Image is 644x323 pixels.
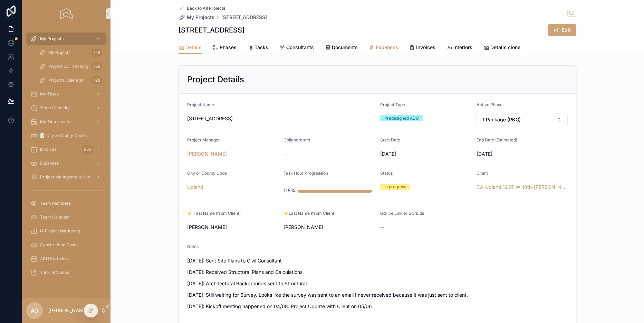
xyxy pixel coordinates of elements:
[477,113,568,126] button: Select Button
[446,41,472,55] a: Interiors
[179,41,202,54] a: Details
[380,170,393,176] span: Status
[40,214,70,220] span: Team Calendar
[60,8,72,19] img: App logo
[187,211,241,216] span: ⚡️ First Name (from Client)
[40,228,80,234] span: IA Project Marketing
[92,48,102,57] div: 128
[380,137,400,142] span: Start Date
[490,44,520,51] span: Details clone
[380,102,405,107] span: Project Type
[26,252,106,265] a: ADU Portfolios
[477,184,568,191] a: CA_Upland_1235-W-18th-[PERSON_NAME]
[187,291,568,298] p: [DATE]: Still waiting for Survey. Looks like the survey was sent to an email I never received bec...
[35,46,106,59] a: All Projects128
[187,257,568,264] p: [DATE]: Sent Site Plans to Civil Consultant
[477,170,488,176] span: Client
[286,44,314,51] span: Consultants
[40,201,71,206] span: Team Members
[283,184,295,197] div: 115%
[221,14,267,21] a: [STREET_ADDRESS]
[179,14,214,21] a: My Projects
[48,50,70,55] span: All Projects
[26,143,106,156] a: Invoices833
[40,147,56,152] span: Invoices
[187,184,203,191] a: Upland
[26,33,106,45] a: My Projects
[187,150,227,157] a: [PERSON_NAME]
[40,256,69,261] span: ADU Portfolios
[477,137,517,142] span: End Date (Estimated)
[187,74,244,85] h2: Project Details
[26,239,106,251] a: Construction Costs
[26,88,106,100] a: My Tasks
[40,36,64,41] span: My Projects
[26,211,106,223] a: Team Calendar
[26,157,106,169] a: Expenses
[26,102,106,114] a: Team Capacity
[325,41,358,55] a: Documents
[482,116,521,123] span: 1 Package (PKG)
[248,41,268,55] a: Tasks
[187,303,568,310] p: [DATE]: Kickoff meeting happened on 04/08. Project Update with Client on 05/06
[548,24,576,36] button: Edit
[213,41,237,55] a: Phases
[40,119,70,124] span: My Timesheets
[26,197,106,210] a: Team Members
[187,224,278,231] span: [PERSON_NAME]
[40,160,59,166] span: Expenses
[380,224,384,231] span: --
[187,102,214,107] span: Project Name
[187,268,568,276] p: [DATE]: Received Structural Plans and Calculations
[92,62,102,71] div: 128
[40,242,77,248] span: Construction Costs
[187,137,220,142] span: Project Manager
[40,174,90,180] span: Project Management Hub
[187,244,199,249] span: Notes
[40,105,70,111] span: Team Capacity
[179,6,225,11] a: Back to All Projects
[380,150,471,157] span: [DATE]
[453,44,472,51] span: Interiors
[26,116,106,128] a: My Timesheets
[477,150,568,157] span: [DATE]
[332,44,358,51] span: Documents
[31,306,38,315] span: AG
[40,91,59,97] span: My Tasks
[283,224,375,231] span: [PERSON_NAME]
[477,102,502,107] span: Active Phase
[380,211,424,216] span: Gdrive Link to GC Bids
[283,150,288,157] span: --
[187,14,214,21] span: My Projects
[220,44,237,51] span: Phases
[82,145,93,154] div: 833
[384,115,419,121] div: Predesigned ADU
[26,171,106,183] a: Project Management Hub
[185,44,202,51] span: Details
[179,25,244,35] h1: [STREET_ADDRESS]
[187,6,225,11] span: Back to All Projects
[409,41,435,55] a: Invoices
[187,280,568,287] p: [DATE]: Architectural Backgrounds sent to Structural.
[40,270,69,275] span: Tutorial Videos
[416,44,435,51] span: Invoices
[92,76,102,84] div: 128
[283,137,310,142] span: Collaborators
[283,211,336,216] span: ⚡️Last Name (from Client)
[369,41,398,55] a: Expenses
[384,184,406,190] div: In progress
[22,28,110,288] div: scrollable content
[48,64,88,69] span: Project GC Tracking
[26,225,106,237] a: IA Project Marketing
[279,41,314,55] a: Consultants
[35,60,106,73] a: Project GC Tracking128
[40,133,87,138] span: 📝 City & County Codes
[376,44,398,51] span: Expenses
[254,44,268,51] span: Tasks
[26,266,106,279] a: Tutorial Videos
[187,170,227,176] span: City or County Code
